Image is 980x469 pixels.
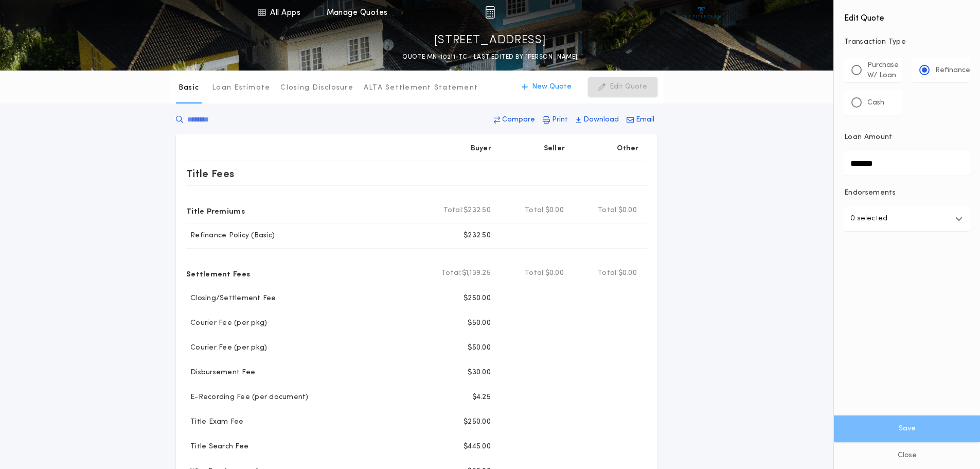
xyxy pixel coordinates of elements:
[867,98,884,108] p: Cash
[618,268,637,279] span: $0.00
[623,111,657,129] button: Email
[280,83,353,93] p: Closing Disclosure
[462,268,491,279] span: $1,139.25
[186,442,248,452] p: Title Search Fee
[540,111,571,129] button: Print
[186,165,235,182] p: Title Fees
[468,318,491,328] p: $50.00
[834,442,980,469] button: Close
[844,188,970,198] p: Endorsements
[464,205,491,216] span: $232.50
[552,115,568,125] p: Print
[186,231,275,241] p: Refinance Policy (Basic)
[464,293,491,304] p: $250.00
[491,111,538,129] button: Compare
[464,231,491,241] p: $232.50
[186,417,244,427] p: Title Exam Fee
[443,205,464,216] b: Total:
[434,32,546,49] p: [STREET_ADDRESS]
[844,6,970,25] h4: Edit Quote
[186,265,250,282] p: Settlement Fees
[402,52,577,62] p: QUOTE MN-10211-TC - LAST EDITED BY [PERSON_NAME]
[186,368,255,378] p: Disbursement Fee
[867,60,899,81] p: Purchase W/ Loan
[532,82,572,92] p: New Quote
[598,268,618,279] b: Total:
[545,205,564,216] span: $0.00
[636,115,654,125] p: Email
[583,115,619,125] p: Download
[441,268,462,279] b: Total:
[682,7,721,18] img: vs-icon
[186,392,309,403] p: E-Recording Fee (per document)
[588,77,657,97] button: Edit Quote
[502,115,535,125] p: Compare
[834,415,980,442] button: Save
[544,144,565,154] p: Seller
[610,82,647,92] p: Edit Quote
[364,83,478,93] p: ALTA Settlement Statement
[471,144,491,154] p: Buyer
[618,205,637,216] span: $0.00
[212,83,270,93] p: Loan Estimate
[485,6,495,19] img: img
[186,343,267,353] p: Courier Fee (per pkg)
[525,205,545,216] b: Total:
[617,144,639,154] p: Other
[850,213,887,225] p: 0 selected
[179,83,199,93] p: Basic
[186,318,267,328] p: Courier Fee (per pkg)
[573,111,622,129] button: Download
[844,37,970,47] p: Transaction Type
[186,202,245,219] p: Title Premiums
[525,268,545,279] b: Total:
[468,368,491,378] p: $30.00
[844,151,970,176] input: Loan Amount
[468,343,491,353] p: $50.00
[935,65,970,76] p: Refinance
[464,417,491,427] p: $250.00
[844,132,893,143] p: Loan Amount
[472,392,491,403] p: $4.25
[545,268,564,279] span: $0.00
[598,205,618,216] b: Total:
[511,77,582,97] button: New Quote
[844,206,970,231] button: 0 selected
[464,442,491,452] p: $445.00
[186,293,276,304] p: Closing/Settlement Fee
